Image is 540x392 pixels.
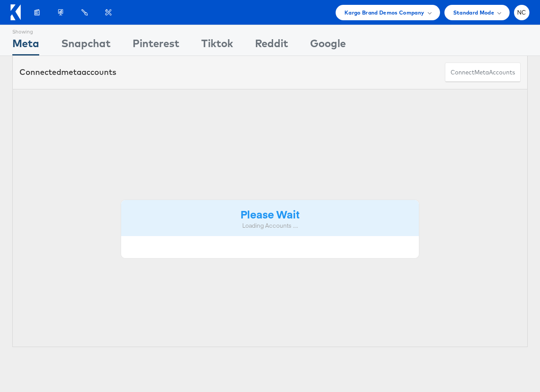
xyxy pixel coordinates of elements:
span: Standard Mode [453,8,494,17]
button: ConnectmetaAccounts [445,63,521,82]
div: Tiktok [201,36,233,55]
div: Loading Accounts .... [128,222,412,230]
span: meta [474,68,489,77]
div: Showing [12,25,39,36]
strong: Please Wait [240,207,300,221]
div: Google [310,36,346,55]
div: Connected accounts [19,67,116,78]
div: Pinterest [133,36,179,55]
div: Meta [12,36,39,55]
div: Reddit [255,36,288,55]
span: meta [61,67,81,77]
span: Kargo Brand Demos Company [344,8,425,17]
div: Snapchat [61,36,111,55]
span: NC [517,10,526,15]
